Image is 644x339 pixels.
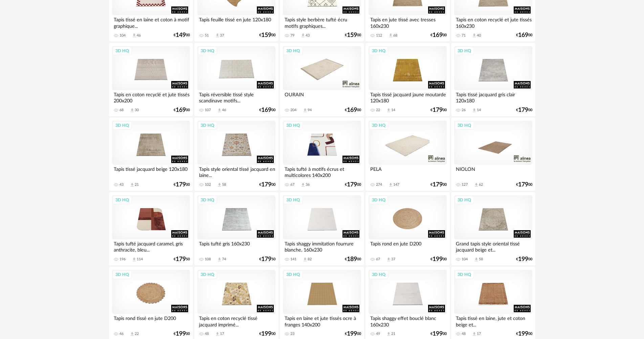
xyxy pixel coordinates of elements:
[198,121,217,130] div: 3D HQ
[283,121,303,130] div: 3D HQ
[259,33,275,38] div: € 00
[301,33,306,38] span: Download icon
[222,108,226,113] div: 46
[386,257,391,262] span: Download icon
[194,43,278,116] a: 3D HQ Tapis réversible tissé style scandinave motifs... 107 Download icon 46 €16900
[454,196,474,204] div: 3D HQ
[306,182,310,187] div: 36
[345,108,361,113] div: € 00
[290,33,294,38] div: 79
[472,108,477,113] span: Download icon
[462,257,468,262] div: 104
[347,257,357,262] span: 189
[430,108,447,113] div: € 00
[217,108,222,113] span: Download icon
[472,33,477,38] span: Download icon
[132,33,137,38] span: Download icon
[432,108,443,113] span: 179
[369,196,388,204] div: 3D HQ
[518,332,528,336] span: 199
[283,239,361,253] div: Tapis shaggy immitation fourrure blanche, 160x230
[205,332,209,336] div: 48
[112,121,132,130] div: 3D HQ
[119,108,124,113] div: 68
[283,46,303,55] div: 3D HQ
[176,257,186,262] span: 179
[283,15,361,29] div: Tapis style berbère tufté écru motifs graphiques...
[518,257,528,262] span: 199
[198,46,217,55] div: 3D HQ
[518,182,528,187] span: 179
[261,108,271,113] span: 169
[109,192,193,265] a: 3D HQ Tapis tufté jacquard caramel, gris anthracite, bleu... 196 Download icon 114 €17950
[376,108,380,113] div: 22
[345,257,361,262] div: € 00
[347,332,357,336] span: 199
[393,33,397,38] div: 68
[462,332,466,336] div: 48
[393,182,399,187] div: 147
[472,332,477,337] span: Download icon
[112,314,190,327] div: Tapis rond tissé en jute D200
[462,108,466,113] div: 26
[290,332,294,336] div: 23
[451,118,535,191] a: 3D HQ NIOLON 127 Download icon 62 €17900
[261,182,271,187] span: 179
[174,332,190,336] div: € 00
[477,332,481,336] div: 17
[430,33,447,38] div: € 00
[376,182,382,187] div: 274
[283,270,303,279] div: 3D HQ
[194,118,278,191] a: 3D HQ Tapis style oriental tissé jacquard en laine... 102 Download icon 58 €17900
[388,182,393,187] span: Download icon
[112,46,132,55] div: 3D HQ
[176,182,186,187] span: 179
[112,15,190,29] div: Tapis tissé en laine et coton à motif graphique...
[259,332,275,336] div: € 00
[347,108,357,113] span: 169
[198,270,217,279] div: 3D HQ
[430,332,447,336] div: € 00
[451,43,535,116] a: 3D HQ Tapis tissé jacquard gris clair 120x180 26 Download icon 14 €17900
[283,165,361,178] div: Tapis tufté à motifs écrus et multicolores 140x200
[259,257,275,262] div: € 50
[261,33,271,38] span: 159
[112,239,190,253] div: Tapis tufté jacquard caramel, gris anthracite, bleu...
[283,90,361,104] div: OURAIN
[174,257,190,262] div: € 50
[135,108,139,113] div: 30
[119,33,126,38] div: 104
[259,182,275,187] div: € 00
[222,182,226,187] div: 58
[261,257,271,262] span: 179
[432,182,443,187] span: 179
[137,257,143,262] div: 114
[451,192,535,265] a: 3D HQ Grand tapis style oriental tissé jacquard beige et... 104 Download icon 58 €19900
[376,257,380,262] div: 67
[198,196,217,204] div: 3D HQ
[391,257,395,262] div: 37
[454,46,474,55] div: 3D HQ
[283,196,303,204] div: 3D HQ
[474,182,479,187] span: Download icon
[112,165,190,178] div: Tapis tissé jacquard beige 120x180
[369,239,446,253] div: Tapis rond en jute D200
[261,332,271,336] span: 199
[391,108,395,113] div: 14
[369,121,388,130] div: 3D HQ
[197,314,275,327] div: Tapis en coton recyclé tissé jacquard imprimé...
[454,165,532,178] div: NIOLON
[112,270,132,279] div: 3D HQ
[205,108,211,113] div: 107
[430,257,447,262] div: € 00
[516,257,532,262] div: € 00
[479,182,483,187] div: 62
[454,15,532,29] div: Tapis en coton recyclé et jute tissés 160x230
[132,257,137,262] span: Download icon
[119,257,126,262] div: 196
[365,118,449,191] a: 3D HQ PELA 274 Download icon 147 €17900
[174,108,190,113] div: € 00
[220,332,224,336] div: 17
[197,15,275,29] div: Tapis feuille tissé en jute 120x180
[119,182,124,187] div: 43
